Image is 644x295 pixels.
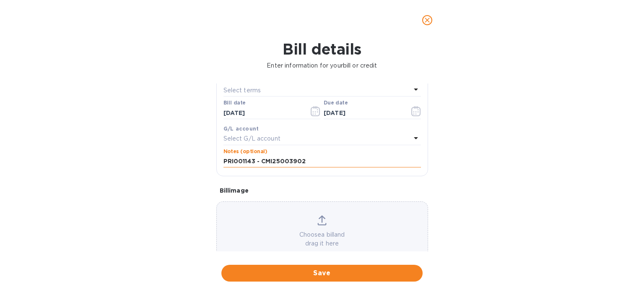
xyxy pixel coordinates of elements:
[220,186,425,195] p: Bill image
[324,101,348,106] label: Due date
[223,125,259,132] b: G/L account
[223,134,280,143] p: Select G/L account
[417,10,437,30] button: close
[223,107,303,119] input: Select date
[223,101,246,106] label: Bill date
[228,268,416,278] span: Save
[223,86,261,95] p: Select terms
[7,61,637,70] p: Enter information for your bill or credit
[217,230,428,248] p: Choose a bill and drag it here
[221,265,423,282] button: Save
[7,40,637,58] h1: Bill details
[223,149,267,154] label: Notes (optional)
[223,155,421,168] input: Enter notes
[324,107,403,119] input: Due date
